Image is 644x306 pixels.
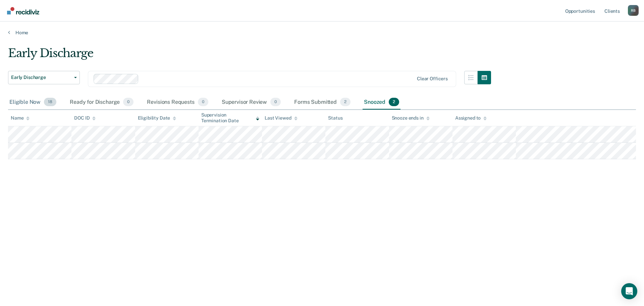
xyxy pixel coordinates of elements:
div: Assigned to [455,115,487,121]
div: Eligible Now18 [8,95,58,110]
div: Last Viewed [265,115,297,121]
span: 18 [44,98,56,106]
div: Supervisor Review0 [220,95,282,110]
div: DOC ID [74,115,96,121]
div: Snooze ends in [392,115,430,121]
div: Revisions Requests0 [146,95,209,110]
span: 2 [389,98,399,106]
div: Eligibility Date [138,115,176,121]
img: Recidiviz [7,7,39,14]
div: Early Discharge [8,46,491,65]
span: 0 [198,98,208,106]
div: Clear officers [417,76,448,82]
span: 0 [270,98,281,106]
div: Ready for Discharge0 [68,95,135,110]
button: Profile dropdown button [628,5,639,16]
div: Supervision Termination Date [201,112,259,124]
div: Forms Submitted2 [293,95,352,110]
div: Open Intercom Messenger [621,283,637,299]
span: 2 [340,98,351,106]
button: Early Discharge [8,71,80,84]
a: Home [8,30,636,36]
div: Snoozed2 [363,95,400,110]
div: Status [328,115,342,121]
div: Name [11,115,30,121]
span: 0 [123,98,133,106]
div: R B [628,5,639,16]
span: Early Discharge [11,75,71,80]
